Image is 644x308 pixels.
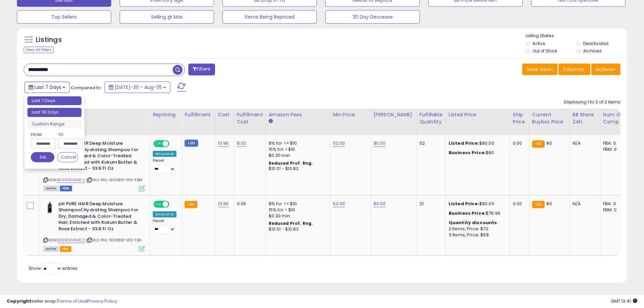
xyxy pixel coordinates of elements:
[86,237,141,243] span: | SKU: PHL-600861-WS-FBA
[218,111,231,118] div: Cost
[154,141,163,147] span: ON
[29,265,77,271] span: Show: entries
[583,48,601,54] label: Archived
[546,200,552,207] span: 80
[563,66,584,73] span: Columns
[58,131,78,138] label: To
[532,41,545,46] label: Active
[449,149,486,156] b: Business Price:
[43,246,59,252] span: All listings currently available for purchase on Amazon
[603,140,625,146] div: FBA: 0
[120,10,214,24] button: Selling @ Max
[374,200,386,207] a: 80.00
[24,47,54,53] div: Clear All Filters
[269,227,325,232] div: $10.01 - $10.83
[42,111,147,118] div: Title
[573,140,595,146] div: N/A
[449,210,505,216] div: $79.99
[583,41,609,46] label: Deactivated
[513,111,526,125] div: Ship Price
[374,111,414,118] div: [PERSON_NAME]
[449,232,505,238] div: 3 Items, Price: $68
[237,111,263,125] div: Fulfillment Cost
[188,64,215,75] button: Filters
[269,118,273,124] small: Amazon Fees.
[60,186,72,191] span: FBM
[218,140,229,147] a: 13.96
[57,177,85,183] a: B09RQW8MC2
[532,111,567,125] div: Current Buybox Price
[31,131,54,138] label: From
[522,64,557,75] button: Save View
[168,141,179,147] span: OFF
[532,140,545,148] small: FBA
[115,84,162,91] span: [DATE]-30 - Aug-05
[325,10,420,24] button: 30 Day Decrease
[269,220,313,226] b: Reduced Prof. Rng.
[71,85,102,91] span: Compared to:
[603,201,625,207] div: FBA: 0
[17,10,111,24] button: Top Sellers
[513,201,524,207] div: 0.00
[603,207,625,213] div: FBM: 0
[449,140,505,146] div: $80.00
[449,219,497,226] b: Quantity discounts
[333,111,368,118] div: Min Price
[104,81,170,93] button: [DATE]-30 - Aug-05
[611,298,637,304] span: 2025-08-13 12:41 GMT
[269,160,313,166] b: Reduced Prof. Rng.
[449,150,505,156] div: $80
[333,200,345,207] a: 52.00
[269,201,325,207] div: 8% for <= $10
[153,219,176,234] div: Preset:
[546,140,552,146] span: 80
[269,146,325,152] div: 15% for > $10
[185,140,198,147] small: FBM
[269,213,325,219] div: $0.30 min
[58,201,141,234] b: pH PURE HAIR Deep Moisture Shampoo| Hydrating Shampoo for Dry, Damaged & Color-Treated Hair, Enri...
[43,186,59,191] span: All listings currently available for purchase on Amazon
[27,108,81,117] li: Last 30 Days
[591,64,620,75] button: Actions
[57,152,78,162] button: Cancel
[88,298,117,304] a: Privacy Policy
[449,226,505,232] div: 2 Items, Price: $72
[153,151,176,157] div: Amazon AI
[333,140,345,147] a: 52.00
[86,177,142,183] span: | SKU: PHL-600861-WS-FBM
[374,140,386,147] a: 80.00
[449,111,507,118] div: Listed Price
[153,211,176,217] div: Amazon AI
[558,64,590,75] button: Columns
[237,201,261,207] div: 6.05
[153,158,176,173] div: Preset:
[513,140,524,146] div: 0.00
[532,201,545,208] small: FBA
[27,120,81,129] li: Custom Range
[449,140,479,146] b: Listed Price:
[420,140,440,146] div: 52
[58,298,87,304] a: Terms of Use
[269,152,325,159] div: $0.30 min
[27,96,81,105] li: Last 7 Days
[449,220,505,226] div: :
[532,48,557,54] label: Out of Stock
[269,166,325,172] div: $10.01 - $10.83
[34,84,61,91] span: Last 7 Days
[31,152,54,162] button: Set
[269,111,327,118] div: Amazon Fees
[60,246,71,252] span: FBA
[603,146,625,152] div: FBM: 0
[269,140,325,146] div: 8% for <= $10
[43,140,145,190] div: ASIN:
[449,201,505,207] div: $80.00
[185,111,212,118] div: Fulfillment
[58,140,141,173] b: pH PURE HAIR Deep Moisture Shampoo| Hydrating Shampoo for Dry, Damaged & Color-Treated Hair, Enri...
[573,111,597,125] div: BB Share 24h.
[420,111,443,125] div: Fulfillable Quantity
[269,207,325,213] div: 15% for > $10
[449,200,479,207] b: Listed Price:
[43,201,145,251] div: ASIN:
[154,201,163,207] span: ON
[57,237,85,243] a: B09RQW8MC2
